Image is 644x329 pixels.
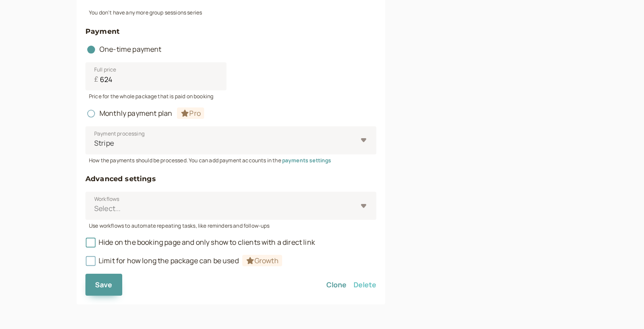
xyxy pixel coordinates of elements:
h4: Payment [85,26,376,37]
span: One-time payment [85,44,162,54]
input: Payment processingStripe [93,138,95,148]
span: Payment processing [94,129,145,138]
span: Workflows [94,195,119,204]
div: How the payments should be processed. You can add payment accounts in the [85,154,376,164]
div: Price for the whole package that is paid on booking [85,90,376,100]
button: Clone [326,274,347,296]
div: You don't have any more group sessions series [85,7,376,17]
iframe: Chat Widget [600,287,644,329]
div: Use workflows to automate repeating tasks, like reminders and follow-ups [85,220,376,230]
span: Pro [177,107,204,119]
span: Growth [242,255,282,266]
span: £ [94,74,98,85]
button: Delete [354,274,376,296]
span: Monthly payment plan [85,108,204,118]
span: Full price [94,65,117,74]
a: Growth [242,256,282,265]
span: Save [95,280,113,290]
a: payments settings [282,157,332,164]
input: Full price£ [85,62,226,90]
a: Pro [177,108,204,118]
input: WorkflowsSelect... [93,204,95,214]
h4: Advanced settings [85,173,376,185]
span: Hide on the booking page and only show to clients with a direct link [85,237,315,247]
button: Save [85,274,122,296]
span: Limit for how long the package can be used [85,256,282,265]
